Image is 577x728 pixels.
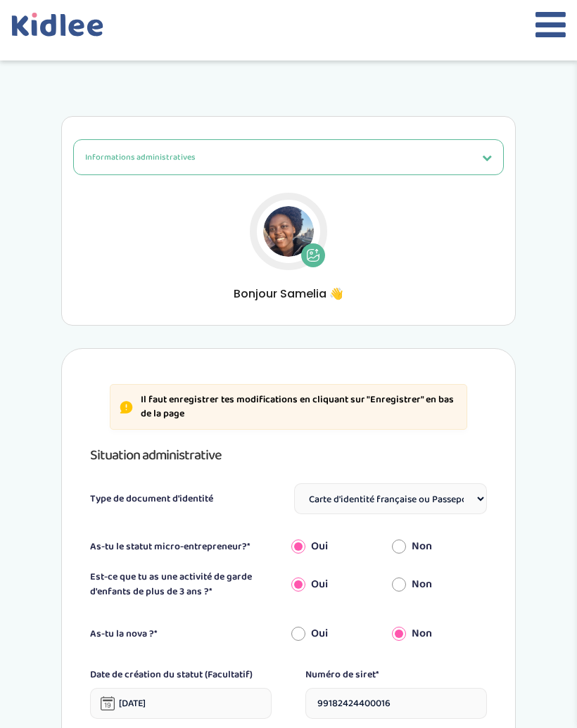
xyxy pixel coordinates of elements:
label: Numéro de siret* [305,668,487,682]
label: As-tu le statut micro-entrepreneur?* [90,539,286,554]
input: Date [90,688,272,719]
label: As-tu la nova ?* [90,627,286,641]
label: Non [412,538,432,555]
label: Oui [311,576,328,593]
img: Avatar [263,206,314,257]
button: Informations administratives [73,139,504,175]
label: Non [412,625,432,642]
h3: Situation administrative [90,444,487,466]
input: Siret [305,688,487,719]
label: Est-ce que tu as une activité de garde d'enfants de plus de 3 ans ?* [90,570,286,599]
label: Oui [311,538,328,555]
span: Informations administratives [85,151,196,164]
label: Non [412,576,432,593]
label: Oui [311,625,328,642]
label: Type de document d'identité [90,492,213,506]
p: Il faut enregistrer tes modifications en cliquant sur "Enregistrer" en bas de la page [141,393,457,421]
label: Date de création du statut (Facultatif) [90,668,272,682]
span: Bonjour Samelia 👋 [73,285,504,302]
